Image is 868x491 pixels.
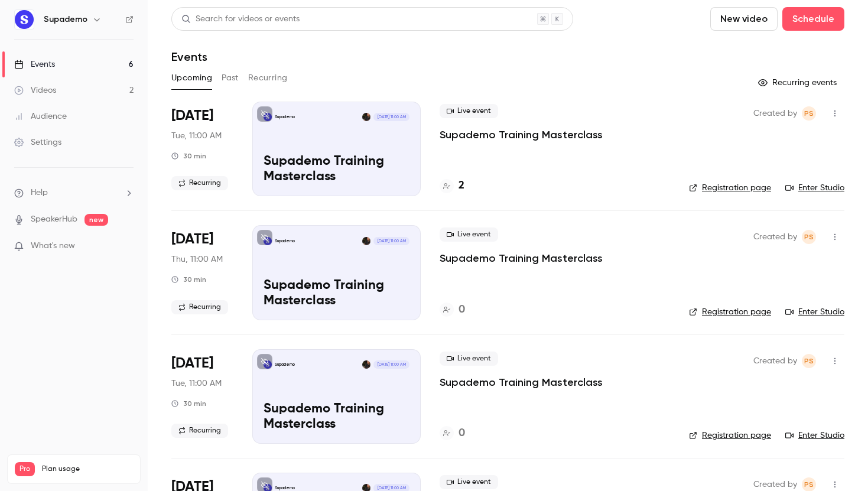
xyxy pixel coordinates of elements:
[171,225,233,320] div: Aug 21 Thu, 11:00 AM (America/Toronto)
[14,187,134,199] li: help-dropdown-opener
[15,462,35,476] span: Pro
[440,375,603,389] a: Supademo Training Masterclass
[171,275,206,284] div: 30 min
[440,302,465,318] a: 0
[222,69,239,87] button: Past
[753,73,844,92] button: Recurring events
[31,213,77,226] a: SpeakerHub
[802,106,816,121] span: Paulina Staszuk
[171,399,206,408] div: 30 min
[171,151,206,161] div: 30 min
[15,10,34,29] img: Supademo
[440,178,464,194] a: 2
[362,237,370,245] img: Paulina Staszuk
[14,84,56,96] div: Videos
[14,58,55,70] div: Events
[14,110,67,122] div: Audience
[785,430,844,441] a: Enter Studio
[119,241,134,252] iframe: Noticeable Trigger
[275,238,295,244] p: Supademo
[275,362,295,368] p: Supademo
[252,349,421,444] a: Supademo Training MasterclassSupademoPaulina Staszuk[DATE] 11:00 AMSupademo Training Masterclass
[459,178,464,194] h4: 2
[275,485,295,491] p: Supademo
[171,253,223,265] span: Thu, 11:00 AM
[181,13,300,25] div: Search for videos or events
[373,237,409,245] span: [DATE] 11:00 AM
[440,352,498,366] span: Live event
[710,7,778,31] button: New video
[264,154,409,185] p: Supademo Training Masterclass
[804,354,814,368] span: PS
[440,251,603,265] a: Supademo Training Masterclass
[362,113,370,121] img: Paulina Staszuk
[362,360,370,369] img: Paulina Staszuk
[171,69,212,87] button: Upcoming
[782,7,844,31] button: Schedule
[459,425,465,441] h4: 0
[373,113,409,121] span: [DATE] 11:00 AM
[171,424,228,438] span: Recurring
[440,425,465,441] a: 0
[171,50,207,64] h1: Events
[248,69,288,87] button: Recurring
[42,464,133,474] span: Plan usage
[440,104,498,118] span: Live event
[275,114,295,120] p: Supademo
[689,182,771,194] a: Registration page
[171,176,228,190] span: Recurring
[171,349,233,444] div: Aug 26 Tue, 11:00 AM (America/Toronto)
[373,360,409,369] span: [DATE] 11:00 AM
[440,227,498,242] span: Live event
[689,430,771,441] a: Registration page
[14,136,61,148] div: Settings
[171,130,222,142] span: Tue, 11:00 AM
[31,240,75,252] span: What's new
[264,278,409,309] p: Supademo Training Masterclass
[171,354,213,373] span: [DATE]
[31,187,48,199] span: Help
[785,306,844,318] a: Enter Studio
[252,225,421,320] a: Supademo Training MasterclassSupademoPaulina Staszuk[DATE] 11:00 AMSupademo Training Masterclass
[44,14,87,25] h6: Supademo
[753,106,797,121] span: Created by
[753,230,797,244] span: Created by
[440,128,603,142] a: Supademo Training Masterclass
[804,230,814,244] span: PS
[753,354,797,368] span: Created by
[252,102,421,196] a: Supademo Training MasterclassSupademoPaulina Staszuk[DATE] 11:00 AMSupademo Training Masterclass
[459,302,465,318] h4: 0
[171,106,213,125] span: [DATE]
[785,182,844,194] a: Enter Studio
[264,402,409,433] p: Supademo Training Masterclass
[84,214,108,226] span: new
[171,230,213,249] span: [DATE]
[689,306,771,318] a: Registration page
[171,102,233,196] div: Aug 19 Tue, 11:00 AM (America/Toronto)
[802,230,816,244] span: Paulina Staszuk
[802,354,816,368] span: Paulina Staszuk
[171,378,222,389] span: Tue, 11:00 AM
[171,300,228,314] span: Recurring
[804,106,814,121] span: PS
[440,475,498,489] span: Live event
